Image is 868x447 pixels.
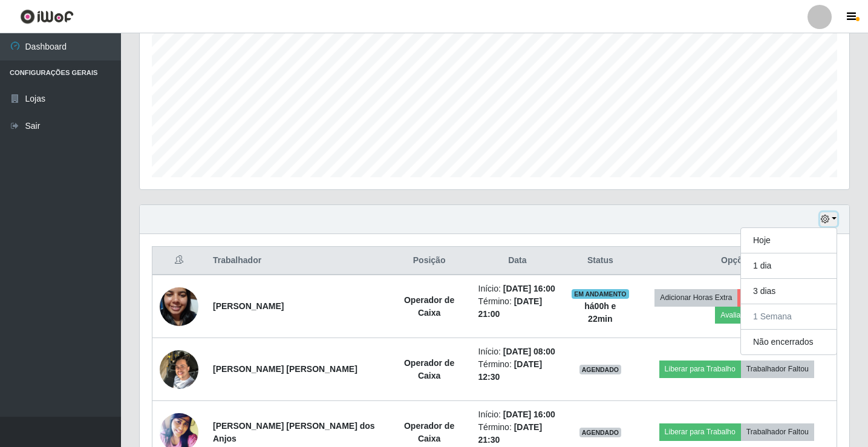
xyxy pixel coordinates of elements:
time: [DATE] 16:00 [503,284,555,293]
strong: Operador de Caixa [404,295,454,318]
span: AGENDADO [579,428,622,437]
button: Avaliação [715,307,758,324]
button: Forçar Encerramento [737,289,818,306]
strong: [PERSON_NAME] [213,301,284,311]
li: Término: [478,295,557,321]
li: Término: [478,358,557,383]
button: Trabalhador Faltou [741,423,814,440]
li: Início: [478,408,557,421]
button: Hoje [741,228,837,253]
strong: Operador de Caixa [404,421,454,443]
button: Liberar para Trabalho [659,423,741,440]
th: Trabalhador [206,247,388,275]
li: Término: [478,421,557,446]
time: [DATE] 08:00 [503,347,555,356]
strong: [PERSON_NAME] [PERSON_NAME] [213,364,357,374]
li: Início: [478,282,557,295]
img: 1725217718320.jpeg [160,344,198,395]
img: 1735855062052.jpeg [160,272,198,341]
th: Data [471,247,564,275]
th: Status [564,247,636,275]
li: Início: [478,345,557,358]
button: Não encerrados [741,330,837,354]
img: CoreUI Logo [20,9,74,24]
span: AGENDADO [579,365,622,374]
strong: [PERSON_NAME] [PERSON_NAME] dos Anjos [213,421,375,443]
span: EM ANDAMENTO [572,289,629,299]
time: [DATE] 16:00 [503,409,555,419]
button: 1 Semana [741,304,837,330]
button: 3 dias [741,279,837,304]
button: Adicionar Horas Extra [654,289,737,306]
strong: Operador de Caixa [404,358,454,380]
button: Liberar para Trabalho [659,361,741,377]
button: 1 dia [741,253,837,279]
th: Opções [636,247,837,275]
button: Trabalhador Faltou [741,361,814,377]
strong: há 00 h e 22 min [584,301,616,324]
th: Posição [388,247,471,275]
